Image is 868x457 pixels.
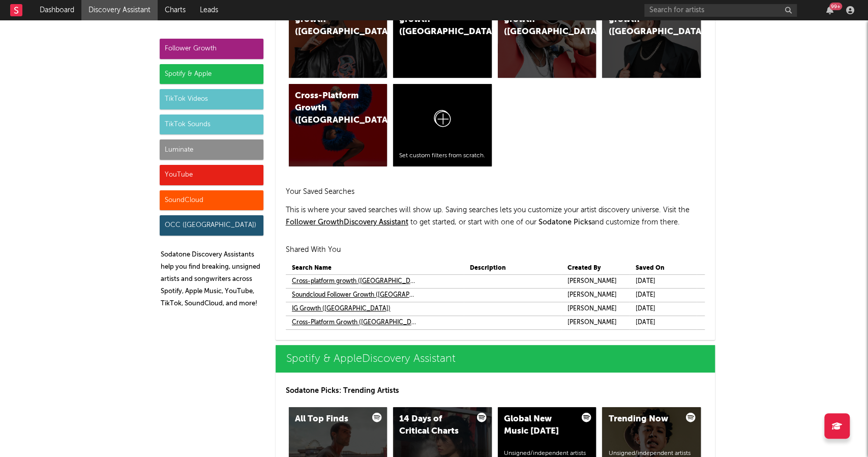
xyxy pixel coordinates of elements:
input: Search for artists [644,4,797,17]
a: IG Growth ([GEOGRAPHIC_DATA]) [292,303,391,315]
div: TikTok Sounds [160,115,263,135]
p: Sodatone Picks: Trending Artists [286,385,705,397]
div: TikTok Videos [160,89,263,109]
button: 99+ [826,6,833,14]
div: Global New Music [DATE] [504,413,573,438]
td: [PERSON_NAME] [561,288,630,302]
td: [PERSON_NAME] [561,302,630,316]
div: 14 Days of Critical Charts [399,413,468,438]
th: Search Name [286,262,464,275]
h2: Shared With You [286,244,705,256]
p: This is where your saved searches will show up. Saving searches lets you customize your artist di... [286,204,705,228]
td: [PERSON_NAME] [561,316,630,329]
td: [DATE] [630,302,697,316]
td: [DATE] [630,288,697,302]
div: OCC ([GEOGRAPHIC_DATA]) [160,215,263,236]
div: Luminate [160,139,263,160]
div: YouTube [160,165,263,185]
div: All Top Finds [295,413,364,425]
td: [DATE] [630,274,697,288]
h2: Your Saved Searches [286,186,705,198]
div: 99 + [829,3,842,10]
a: Spotify & AppleDiscovery Assistant [276,345,715,373]
td: [DATE] [630,316,697,329]
div: Follower Growth [160,39,263,59]
a: Cross-platform growth ([GEOGRAPHIC_DATA]) [292,275,418,288]
a: Cross-Platform Growth ([GEOGRAPHIC_DATA]) [292,317,418,329]
th: Saved On [630,262,697,275]
div: Trending Now [608,413,677,425]
div: Spotify & Apple [160,64,263,84]
div: Cross-Platform Growth ([GEOGRAPHIC_DATA]) [295,90,364,127]
div: Set custom filters from scratch. [399,152,486,160]
th: Created By [561,262,630,275]
a: Follower GrowthDiscovery Assistant [286,219,408,226]
a: Set custom filters from scratch. [393,84,492,166]
a: Cross-Platform Growth ([GEOGRAPHIC_DATA]) [289,84,387,166]
span: Sodatone Picks [538,219,591,226]
a: Soundcloud Follower Growth ([GEOGRAPHIC_DATA]) [292,289,418,301]
th: Description [464,262,561,275]
p: Sodatone Discovery Assistants help you find breaking, unsigned artists and songwriters across Spo... [161,249,263,310]
div: SoundCloud [160,190,263,211]
td: [PERSON_NAME] [561,274,630,288]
